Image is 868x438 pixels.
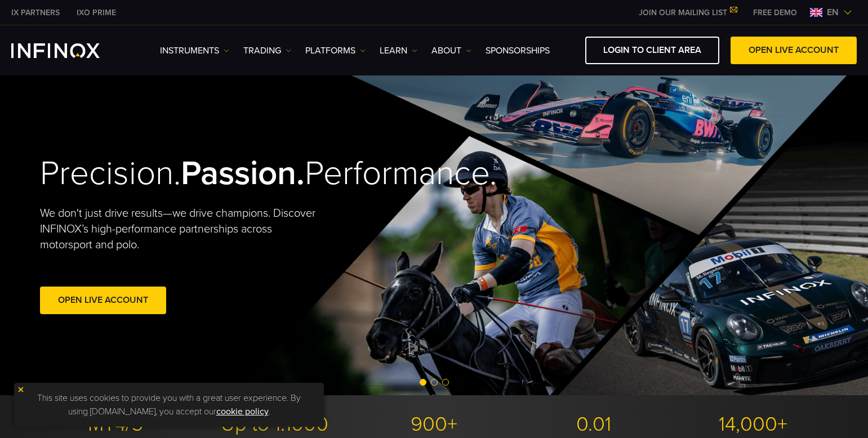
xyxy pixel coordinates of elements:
[630,8,745,17] a: JOIN OUR MAILING LIST
[431,44,471,57] a: ABOUT
[380,44,417,57] a: Learn
[731,37,857,64] a: OPEN LIVE ACCOUNT
[678,412,829,437] p: 14,000+
[359,412,510,437] p: 900+
[486,44,550,57] a: SPONSORSHIPS
[20,388,318,421] p: This site uses cookies to provide you with a great user experience. By using [DOMAIN_NAME], you a...
[243,44,291,57] a: TRADING
[518,412,669,437] p: 0.01
[160,44,229,57] a: Instruments
[40,205,324,253] p: We don't just drive results—we drive champions. Discover INFINOX’s high-performance partnerships ...
[11,43,126,58] a: INFINOX Logo
[181,153,305,194] strong: Passion.
[822,6,843,19] span: en
[40,287,166,314] a: Open Live Account
[216,406,269,417] a: cookie policy
[40,153,395,194] h2: Precision. Performance.
[745,7,805,19] a: INFINOX MENU
[431,379,438,386] span: Go to slide 2
[420,379,426,386] span: Go to slide 1
[585,37,719,64] a: LOGIN TO CLIENT AREA
[305,44,366,57] a: PLATFORMS
[17,386,25,394] img: yellow close icon
[442,379,449,386] span: Go to slide 3
[3,7,68,19] a: INFINOX
[68,7,124,19] a: INFINOX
